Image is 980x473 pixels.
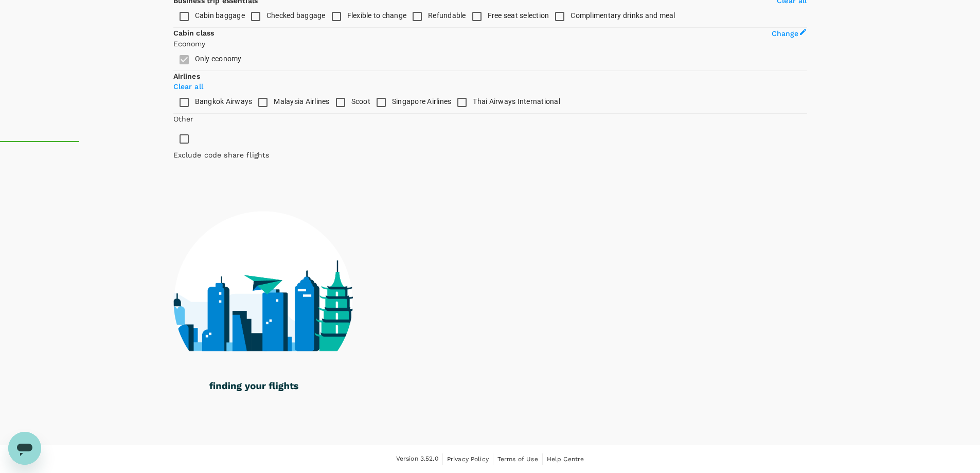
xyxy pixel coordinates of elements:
span: Help Centre [547,456,584,463]
iframe: Button to launch messaging window [8,432,41,465]
span: Version 3.52.0 [396,454,438,464]
p: Exclude code share flights [173,150,807,160]
span: Privacy Policy [447,456,489,463]
g: finding your flights [209,382,298,392]
a: Privacy Policy [447,453,489,465]
a: Help Centre [547,453,584,465]
span: Terms of Use [497,456,538,463]
a: Terms of Use [497,453,538,465]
